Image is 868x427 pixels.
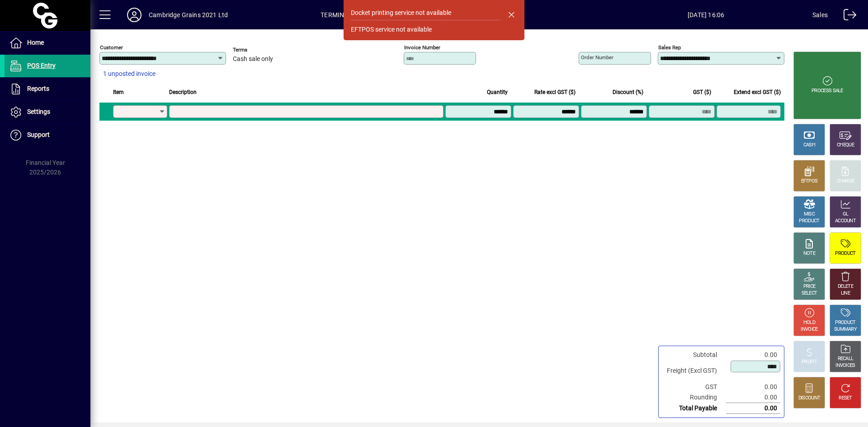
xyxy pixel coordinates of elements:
div: ACCOUNT [835,218,856,225]
div: SELECT [802,290,817,297]
td: Subtotal [662,350,726,360]
div: NOTE [803,250,815,257]
div: PRODUCT [835,319,855,326]
div: GL [843,211,849,218]
div: CHARGE [837,178,854,185]
a: Home [5,32,90,54]
a: Support [5,124,90,146]
a: Settings [5,101,90,123]
div: PROCESS SALE [811,88,843,94]
span: Quantity [487,87,508,97]
mat-label: Sales rep [658,44,681,51]
span: Discount (%) [613,87,643,97]
div: INVOICE [801,326,817,333]
td: Rounding [662,392,726,403]
div: Sales [812,8,828,22]
button: 1 unposted invoice [99,66,159,82]
td: Freight (Excl GST) [662,360,726,382]
mat-label: Invoice number [404,44,440,51]
span: Cash sale only [233,56,273,63]
a: Logout [837,2,857,31]
span: 1 unposted invoice [103,69,156,79]
td: 0.00 [726,403,780,414]
span: GST ($) [693,87,711,97]
div: EFTPOS service not available [351,25,432,34]
span: Home [27,39,44,46]
div: RECALL [838,356,854,362]
div: SUMMARY [834,326,857,333]
div: DISCOUNT [798,395,820,402]
button: Profile [120,7,149,23]
td: 0.00 [726,350,780,360]
td: Total Payable [662,403,726,414]
span: Item [113,87,124,97]
div: Cambridge Grains 2021 Ltd [149,8,228,22]
div: RESET [839,395,852,402]
span: TERMINAL2 [321,8,356,22]
div: PRICE [803,283,816,290]
span: POS Entry [27,62,56,69]
span: Description [169,87,197,97]
span: Settings [27,108,50,115]
span: [DATE] 16:06 [599,8,812,22]
div: EFTPOS [801,178,818,185]
a: Reports [5,78,90,100]
div: DELETE [838,283,853,290]
span: Support [27,131,50,138]
div: CASH [803,142,815,149]
span: Extend excl GST ($) [734,87,781,97]
td: 0.00 [726,382,780,392]
div: PROFIT [802,359,817,366]
div: PRODUCT [835,250,855,257]
div: INVOICES [835,362,855,369]
div: PRODUCT [799,218,819,225]
span: Terms [233,47,287,53]
div: CHEQUE [837,142,854,149]
div: LINE [841,290,850,297]
span: Reports [27,85,49,92]
td: 0.00 [726,392,780,403]
mat-label: Order number [581,54,613,61]
mat-label: Customer [100,44,123,51]
div: MISC [804,211,815,218]
div: HOLD [803,319,815,326]
td: GST [662,382,726,392]
span: Rate excl GST ($) [534,87,576,97]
